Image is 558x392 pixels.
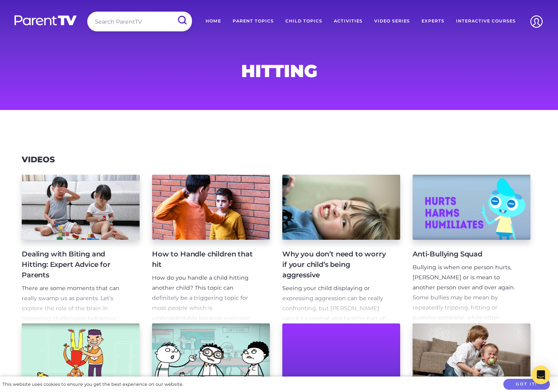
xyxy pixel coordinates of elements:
h1: hitting [92,63,466,79]
a: Parent Topics [227,12,280,31]
div: Open Intercom Messenger [532,366,550,384]
a: Interactive Courses [450,12,522,31]
div: This website uses cookies to ensure you get the best experience on our website. [2,380,183,389]
a: Video Series [368,12,416,31]
a: Activities [328,12,368,31]
a: Why you don’t need to worry if your child’s being aggressive Seeing your child displaying or expr... [282,175,400,323]
span: Seeing your child displaying or expressing aggression can be really confronting, but [PERSON_NAME... [282,285,385,342]
p: How do you handle a child hitting another child? This topic can definitely be a triggering topic ... [152,273,257,373]
a: Experts [416,12,450,31]
a: Child Topics [280,12,328,31]
input: Search ParentTV [87,12,192,31]
h4: Anti-Bullying Squad [413,249,518,260]
button: Got it! [503,379,550,390]
a: Home [200,12,227,31]
h4: How to Handle children that hit [152,249,257,270]
input: Submit [172,12,192,29]
h4: Why you don’t need to worry if your child’s being aggressive [282,249,388,280]
p: There are some moments that can really swamp us as parents. Let’s explore the role of the brain i... [22,284,127,384]
h4: Dealing with Biting and Hitting: Expert Advice for Parents [22,249,127,280]
a: How to Handle children that hit How do you handle a child hitting another child? This topic can d... [152,175,270,323]
h3: Videos [22,155,55,165]
img: Account [527,12,546,31]
a: Anti-Bullying Squad Bullying is when one person hurts, [PERSON_NAME] or is mean to another person... [413,175,530,323]
img: parenttv-logo-white.4c85aaf.svg [14,15,78,26]
a: Dealing with Biting and Hitting: Expert Advice for Parents There are some moments that can really... [22,175,140,323]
